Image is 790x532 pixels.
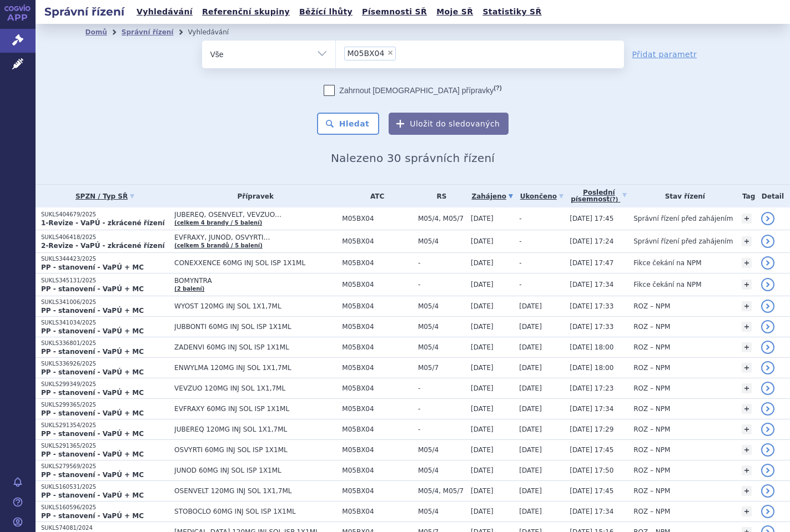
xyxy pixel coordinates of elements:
[471,343,494,351] span: [DATE]
[41,483,169,491] p: SUKLS160531/2025
[742,236,752,246] a: +
[342,259,412,267] span: M05BX04
[418,237,465,245] span: M05/4
[519,508,542,515] span: [DATE]
[519,425,542,433] span: [DATE]
[418,405,465,413] span: -
[359,4,430,19] a: Písemnosti SŘ
[41,450,144,458] strong: PP - stanovení - VaPÚ + MC
[570,487,613,495] span: [DATE] 17:45
[342,508,412,515] span: M05BX04
[342,446,412,454] span: M05BX04
[41,409,144,417] strong: PP - stanovení - VaPÚ + MC
[633,405,670,413] span: ROZ – NPM
[342,343,412,351] span: M05BX04
[761,341,774,354] a: detail
[570,237,613,245] span: [DATE] 17:24
[41,234,169,241] p: SUKLS406418/2025
[418,364,465,372] span: M05/7
[633,487,670,495] span: ROZ – NPM
[174,467,336,474] span: JUNOD 60MG INJ SOL ISP 1X1ML
[36,4,133,19] h2: Správní řízení
[471,508,494,515] span: [DATE]
[519,215,521,222] span: -
[471,425,494,433] span: [DATE]
[41,264,144,271] strong: PP - stanovení - VaPÚ + MC
[41,492,144,499] strong: PP - stanovení - VaPÚ + MC
[633,364,670,372] span: ROZ – NPM
[570,467,613,474] span: [DATE] 17:50
[41,298,169,306] p: SUKLS341006/2025
[761,212,774,225] a: detail
[389,113,509,135] button: Uložit do sledovaných
[519,281,521,288] span: -
[471,467,494,474] span: [DATE]
[174,277,336,285] span: BOMYNTRA
[342,302,412,310] span: M05BX04
[633,467,670,474] span: ROZ – NPM
[41,471,144,479] strong: PP - stanovení - VaPÚ + MC
[471,446,494,454] span: [DATE]
[342,467,412,474] span: M05BX04
[742,506,752,516] a: +
[418,384,465,392] span: -
[570,323,613,331] span: [DATE] 17:33
[761,300,774,313] a: detail
[633,508,670,515] span: ROZ – NPM
[471,487,494,495] span: [DATE]
[633,259,701,267] span: Fikce čekání na NPM
[632,49,697,60] a: Přidat parametr
[494,84,501,92] abbr: (?)
[348,49,385,57] span: M05BX04
[41,381,169,388] p: SUKLS299349/2025
[633,384,670,392] span: ROZ – NPM
[418,343,465,351] span: M05/4
[742,214,752,224] a: +
[41,285,144,293] strong: PP - stanovení - VaPÚ + MC
[41,504,169,511] p: SUKLS160596/2025
[610,196,618,203] abbr: (?)
[761,320,774,333] a: detail
[761,423,774,436] a: detail
[742,363,752,373] a: +
[479,4,545,19] a: Statistiky SŘ
[174,425,336,433] span: JUBEREQ 120MG INJ SOL 1X1,7ML
[519,405,542,413] span: [DATE]
[471,215,494,222] span: [DATE]
[471,259,494,267] span: [DATE]
[633,281,701,288] span: Fikce čekání na NPM
[41,442,169,450] p: SUKLS291365/2025
[471,237,494,245] span: [DATE]
[41,307,144,315] strong: PP - stanovení - VaPÚ + MC
[174,446,336,454] span: OSVYRTI 60MG INJ SOL ISP 1X1ML
[296,4,356,19] a: Běžící lhůty
[174,487,336,495] span: OSENVELT 120MG INJ SOL 1X1,7ML
[761,505,774,518] a: detail
[418,508,465,515] span: M05/4
[761,484,774,498] a: detail
[570,185,628,207] a: Poslednípísemnost(?)
[342,237,412,245] span: M05BX04
[570,281,613,288] span: [DATE] 17:34
[761,443,774,457] a: detail
[519,364,542,372] span: [DATE]
[41,340,169,347] p: SUKLS336801/2025
[736,185,755,207] th: Tag
[519,384,542,392] span: [DATE]
[342,215,412,222] span: M05BX04
[471,281,494,288] span: [DATE]
[742,404,752,414] a: +
[742,424,752,434] a: +
[742,258,752,268] a: +
[174,302,336,310] span: WYOST 120MG INJ SOL 1X1,7ML
[41,348,144,356] strong: PP - stanovení - VaPÚ + MC
[342,323,412,331] span: M05BX04
[519,302,542,310] span: [DATE]
[418,302,465,310] span: M05/4
[174,384,336,392] span: VEVZUO 120MG INJ SOL 1X1,7ML
[761,402,774,416] a: detail
[570,446,613,454] span: [DATE] 17:45
[41,255,169,263] p: SUKLS344423/2025
[471,364,494,372] span: [DATE]
[174,343,336,351] span: ZADENVI 60MG INJ SOL ISP 1X1ML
